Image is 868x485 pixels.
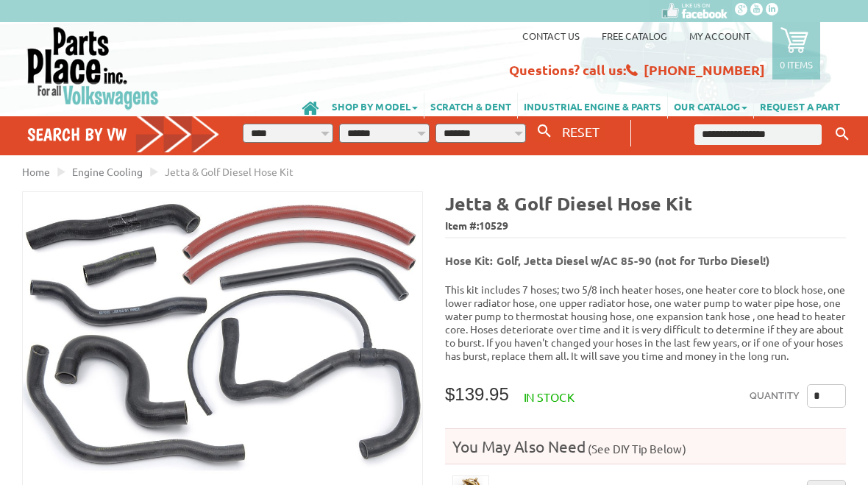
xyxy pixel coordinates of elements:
[522,29,580,42] a: Contact us
[562,124,600,139] span: RESET
[754,93,846,118] a: REQUEST A PART
[668,93,753,118] a: OUR CATALOG
[532,121,557,142] button: Search By VW...
[586,442,686,456] span: (See DIY Tip Below)
[518,93,667,118] a: INDUSTRIAL ENGINE & PARTS
[445,253,769,268] b: Hose Kit: Golf, Jetta Diesel w/AC 85-90 (not for Turbo Diesel!)
[165,165,294,178] span: Jetta & Golf Diesel Hose Kit
[26,26,160,110] img: Parts Place Inc!
[780,58,813,71] p: 0 items
[479,219,508,232] span: 10529
[22,165,50,178] a: Home
[445,191,692,215] b: Jetta & Golf Diesel Hose Kit
[445,283,846,362] p: This kit includes 7 hoses; two 5/8 inch heater hoses, one heater core to block hose, one lower ra...
[524,389,574,404] span: In stock
[602,29,667,42] a: Free Catalog
[27,124,220,145] h4: Search by VW
[445,436,846,456] h4: You May Also Need
[445,216,846,237] span: Item #:
[556,121,605,142] button: RESET
[689,29,750,42] a: My Account
[750,384,800,408] label: Quantity
[72,165,143,178] a: Engine Cooling
[445,384,509,404] span: $139.95
[772,22,820,79] a: 0 items
[424,93,517,118] a: SCRATCH & DENT
[326,93,424,118] a: SHOP BY MODEL
[831,122,853,146] button: Keyword Search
